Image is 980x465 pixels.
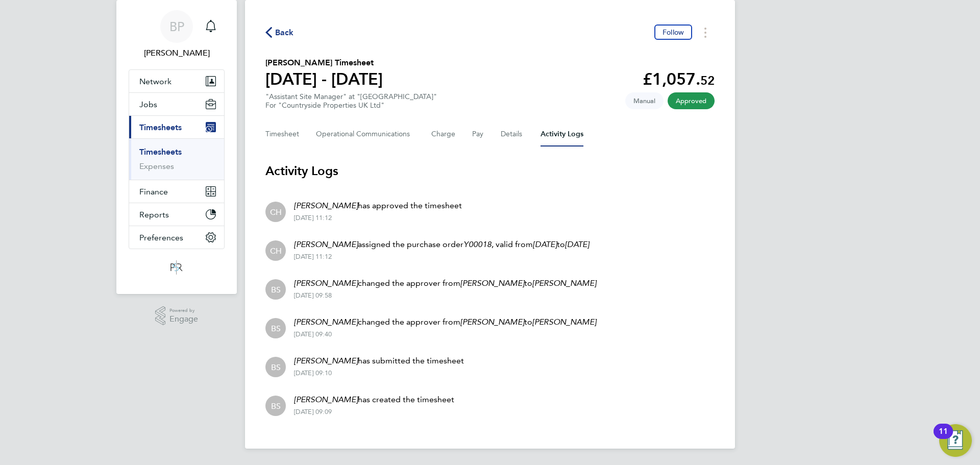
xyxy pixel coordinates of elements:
em: [PERSON_NAME] [294,317,358,327]
p: assigned the purchase order , valid from to [294,238,589,251]
span: BS [271,284,281,295]
div: [DATE] 11:12 [294,214,462,222]
div: [DATE] 09:58 [294,291,596,300]
button: Jobs [129,93,224,115]
span: Powered by [169,306,198,315]
span: BP [169,20,184,33]
button: Finance [129,180,224,203]
button: Preferences [129,226,224,249]
a: Go to home page [129,259,225,276]
app-decimal: £1,057. [643,69,715,89]
button: Activity Logs [541,122,583,146]
button: Timesheets [129,116,224,138]
button: Follow [654,25,692,40]
img: psrsolutions-logo-retina.png [167,259,186,276]
span: Reports [139,210,169,219]
span: 52 [700,73,715,88]
div: Timesheets [129,138,224,180]
div: [DATE] 09:40 [294,330,596,338]
a: Expenses [139,161,174,171]
button: Timesheets Menu [696,25,715,40]
span: Timesheets [139,123,182,132]
div: 11 [939,431,948,445]
span: Follow [663,28,684,37]
span: Ben Perkin [129,47,225,59]
h1: [DATE] - [DATE] [265,69,383,89]
div: For "Countryside Properties UK Ltd" [265,101,437,110]
em: [PERSON_NAME] [294,239,358,249]
em: [PERSON_NAME] [294,201,358,210]
span: BS [271,323,281,334]
em: [PERSON_NAME] [532,278,596,288]
p: has created the timesheet [294,394,454,406]
button: Reports [129,203,224,226]
p: has submitted the timesheet [294,355,464,367]
div: Beth Seddon [265,318,286,338]
span: This timesheet was manually created. [625,92,664,109]
h2: [PERSON_NAME] Timesheet [265,57,383,69]
span: CH [270,206,282,217]
button: Pay [472,122,484,146]
em: [PERSON_NAME] [294,395,358,404]
div: [DATE] 09:09 [294,408,454,416]
span: BS [271,400,281,411]
em: [PERSON_NAME] [294,278,358,288]
h3: Activity Logs [265,163,715,179]
div: [DATE] 11:12 [294,253,589,261]
div: [DATE] 09:10 [294,369,464,377]
em: Y00018 [463,239,492,249]
span: BS [271,361,281,373]
span: This timesheet has been approved. [668,92,715,109]
button: Back [265,26,294,39]
button: Network [129,70,224,92]
em: [PERSON_NAME] [532,317,596,327]
a: Powered byEngage [155,306,199,326]
button: Timesheet [265,122,300,146]
em: [DATE] [565,239,589,249]
em: [PERSON_NAME] [460,317,524,327]
div: "Assistant Site Manager" at "[GEOGRAPHIC_DATA]" [265,92,437,110]
span: Jobs [139,100,157,109]
span: CH [270,245,282,256]
span: Finance [139,187,168,197]
p: changed the approver from to [294,316,596,328]
span: Engage [169,315,198,324]
div: Chris Harrison [265,240,286,261]
p: has approved the timesheet [294,200,462,212]
div: Beth Seddon [265,357,286,377]
a: BP[PERSON_NAME] [129,10,225,59]
span: Network [139,77,171,86]
a: Timesheets [139,147,182,157]
button: Details [501,122,524,146]
div: Chris Harrison [265,202,286,222]
div: Beth Seddon [265,396,286,416]
div: Beth Seddon [265,279,286,300]
em: [DATE] [533,239,557,249]
button: Open Resource Center, 11 new notifications [939,424,972,457]
em: [PERSON_NAME] [460,278,524,288]
em: [PERSON_NAME] [294,356,358,365]
span: Preferences [139,233,183,242]
span: Back [275,27,294,39]
button: Charge [431,122,456,146]
p: changed the approver from to [294,277,596,289]
button: Operational Communications [316,122,415,146]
